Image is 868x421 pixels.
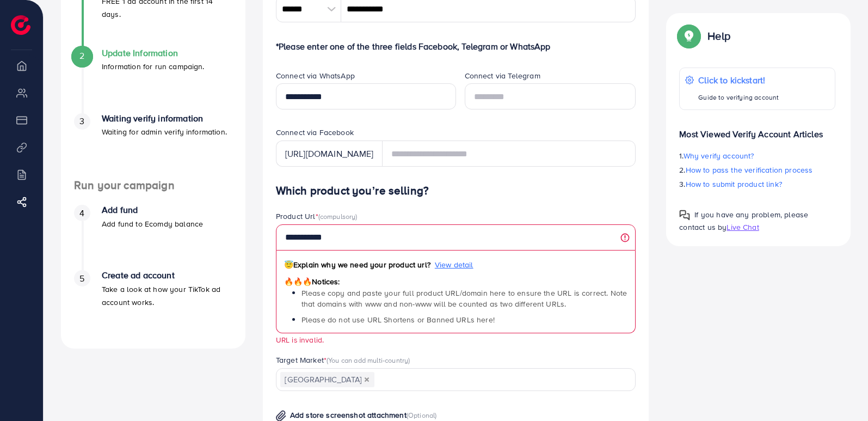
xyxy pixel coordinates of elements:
label: Connect via Telegram [465,70,540,81]
span: Please copy and paste your full product URL/domain here to ensure the URL is correct. Note that d... [301,288,627,309]
h4: Run your campaign [61,179,245,192]
p: Help [707,29,730,42]
span: Add store screenshot attachment [290,410,407,420]
div: [URL][DOMAIN_NAME] [276,141,383,167]
div: Search for option [276,368,636,391]
p: 2. [679,163,835,176]
p: Guide to verifying account [698,91,779,104]
li: Waiting verify information [61,113,245,179]
span: 2 [79,50,84,62]
p: 3. [679,178,835,191]
button: Deselect Pakistan [364,377,370,382]
h4: Update Information [102,48,205,58]
span: Please do not use URL Shortens or Banned URLs here! [301,314,495,325]
span: Live Chat [727,222,759,233]
iframe: Chat [822,372,860,413]
span: Why verify account? [684,150,754,161]
span: (Optional) [407,410,437,420]
span: 🔥🔥🔥 [284,276,312,287]
span: 😇 [284,259,293,270]
p: Take a look at how your TikTok ad account works. [102,283,232,309]
p: Click to kickstart! [698,74,779,87]
h4: Which product you’re selling? [276,184,636,198]
span: How to pass the verification process [686,164,813,175]
p: Waiting for admin verify information. [102,125,227,138]
span: Explain why we need your product url? [284,259,430,270]
li: Add fund [61,205,245,270]
label: Connect via WhatsApp [276,70,355,81]
span: View detail [435,259,473,270]
p: Most Viewed Verify Account Articles [679,119,835,141]
span: 4 [79,207,84,219]
img: logo [11,15,30,35]
span: (You can add multi-country) [327,355,410,365]
h4: Waiting verify information [102,113,227,124]
p: Information for run campaign. [102,60,205,73]
span: 3 [79,115,84,127]
span: [GEOGRAPHIC_DATA] [280,372,374,387]
input: Search for option [375,371,622,388]
label: Connect via Facebook [276,127,354,138]
label: Product Url [276,211,358,222]
img: Popup guide [679,210,690,221]
p: 1. [679,149,835,162]
label: Target Market [276,355,410,365]
h4: Create ad account [102,270,232,280]
img: Popup guide [679,26,699,46]
span: How to submit product link? [686,179,782,190]
p: *Please enter one of the three fields Facebook, Telegram or WhatsApp [276,40,636,53]
span: If you have any problem, please contact us by [679,209,808,233]
h4: Add fund [102,205,203,215]
li: Create ad account [61,270,245,335]
span: (compulsory) [318,211,358,221]
span: Notices: [284,276,340,287]
p: Add fund to Ecomdy balance [102,217,203,230]
small: URL is invalid. [276,334,324,345]
span: 5 [79,272,84,285]
li: Update Information [61,48,245,113]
